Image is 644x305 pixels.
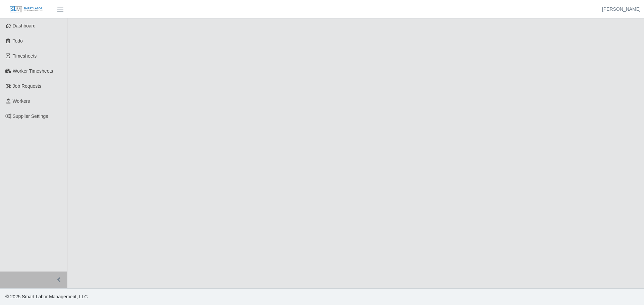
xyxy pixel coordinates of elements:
[13,68,53,74] span: Worker Timesheets
[602,6,641,13] a: [PERSON_NAME]
[13,53,37,59] span: Timesheets
[13,23,36,28] span: Dashboard
[5,294,88,299] span: © 2025 Smart Labor Management, LLC
[9,6,43,13] img: SLM Logo
[13,98,30,104] span: Workers
[13,38,23,44] span: Todo
[13,83,42,89] span: Job Requests
[13,113,48,119] span: Supplier Settings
